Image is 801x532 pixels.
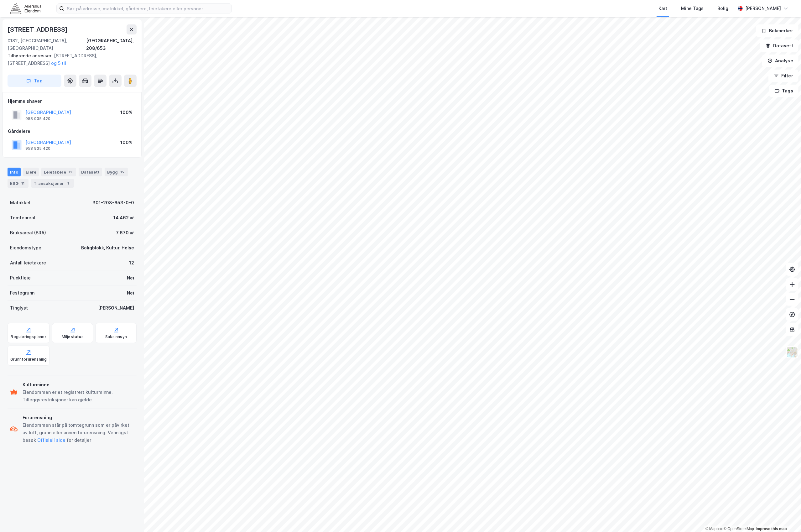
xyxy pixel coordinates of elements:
div: 301-208-653-0-0 [92,199,134,206]
div: Eiendomstype [10,244,41,252]
div: 1 [65,180,71,186]
div: 11 [20,180,26,186]
div: Gårdeiere [8,128,136,135]
div: Reguleringsplaner [11,334,46,339]
div: Mine Tags [681,5,704,12]
iframe: Chat Widget [770,502,801,532]
div: Datasett [79,168,102,176]
div: Festegrunn [10,289,34,297]
span: Tilhørende adresser: [8,53,54,58]
img: akershus-eiendom-logo.9091f326c980b4bce74ccdd9f866810c.svg [10,3,41,14]
div: Bruksareal (BRA) [10,229,46,237]
div: Tinglyst [10,304,28,312]
div: Saksinnsyn [105,334,127,339]
div: Miljøstatus [62,334,84,339]
div: 7 670 ㎡ [116,229,134,237]
div: Transaksjoner [31,179,74,188]
button: Analyse [762,55,798,67]
div: 12 [67,169,74,175]
div: Kart [658,5,667,12]
div: Bolig [717,5,728,12]
div: 100% [120,109,133,116]
div: Info [8,168,21,176]
div: Eiendommen er et registrert kulturminne. Tilleggsrestriksjoner kan gjelde. [23,389,134,404]
div: Leietakere [41,168,76,176]
div: 0182, [GEOGRAPHIC_DATA], [GEOGRAPHIC_DATA] [8,37,86,52]
div: Grunnforurensning [10,357,47,362]
div: 15 [119,169,125,175]
button: Bokmerker [756,24,798,37]
a: Improve this map [756,527,787,531]
div: Eiendommen står på tomtegrunn som er påvirket av luft, grunn eller annen forurensning. Vennligst ... [23,421,134,444]
div: Eiere [23,168,39,176]
div: 958 935 420 [25,116,50,121]
button: Datasett [760,39,798,52]
div: Bygg [105,168,128,176]
div: 12 [129,259,134,267]
div: [STREET_ADDRESS] [8,24,69,34]
div: Nei [127,289,134,297]
div: 14 462 ㎡ [113,214,134,222]
div: Boligblokk, Kultur, Helse [81,244,134,252]
div: Punktleie [10,274,31,282]
div: Matrikkel [10,199,30,206]
div: Forurensning [23,414,134,421]
div: Tomteareal [10,214,35,222]
a: Mapbox [705,527,723,531]
div: Hjemmelshaver [8,97,136,105]
a: OpenStreetMap [724,527,754,531]
div: [PERSON_NAME] [98,304,134,312]
div: [PERSON_NAME] [745,5,781,12]
button: Filter [768,70,798,82]
div: Kulturminne [23,381,134,389]
div: [STREET_ADDRESS], [STREET_ADDRESS] [8,52,132,67]
div: Antall leietakere [10,259,46,267]
div: 958 935 420 [25,146,50,151]
div: [GEOGRAPHIC_DATA], 208/653 [86,37,137,52]
img: Z [786,346,798,358]
button: Tag [8,75,61,87]
div: Nei [127,274,134,282]
input: Søk på adresse, matrikkel, gårdeiere, leietakere eller personer [64,4,231,13]
div: 100% [120,139,133,146]
div: ESG [8,179,29,188]
div: Kontrollprogram for chat [770,502,801,532]
button: Tags [769,85,798,97]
